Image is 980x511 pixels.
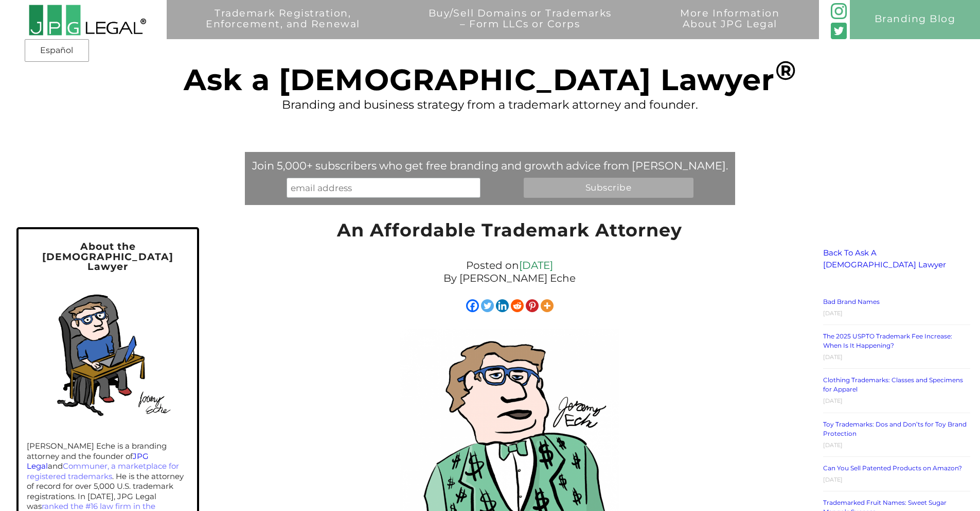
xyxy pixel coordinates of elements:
[27,451,149,471] a: JPG Legal
[831,23,847,39] img: Twitter_Social_Icon_Rounded_Square_Color-mid-green3-90.png
[823,464,962,472] a: Can You Sell Patented Products on Amazon?
[42,241,173,272] span: About the [DEMOGRAPHIC_DATA] Lawyer
[823,397,843,404] time: [DATE]
[823,310,843,317] time: [DATE]
[27,461,179,481] a: Communer, a marketplace for registered trademarks
[176,8,389,47] a: Trademark Registration,Enforcement, and Renewal
[294,257,725,287] div: Posted on
[511,299,524,312] a: Reddit
[526,299,539,312] a: Pinterest
[28,4,146,36] img: 2016-logo-black-letters-3-r.png
[287,178,480,197] input: email address
[823,476,843,483] time: [DATE]
[823,332,952,349] a: The 2025 USPTO Trademark Fee Increase: When Is It Happening?
[34,280,182,427] img: Self-portrait of Jeremy in his home office.
[823,420,967,437] a: Toy Trademarks: Dos and Don’ts for Toy Brand Protection
[28,41,86,60] a: Español
[496,299,509,312] a: Linkedin
[541,299,554,312] a: More
[519,259,553,271] a: [DATE]
[466,299,479,312] a: Facebook
[399,8,641,47] a: Buy/Sell Domains or Trademarks– Form LLCs or Corps
[823,376,963,393] a: Clothing Trademarks: Classes and Specimens for Apparel
[823,298,880,305] a: Bad Brand Names
[651,8,809,47] a: More InformationAbout JPG Legal
[294,220,725,246] h1: An Affordable Trademark Attorney
[481,299,494,312] a: Twitter
[823,353,843,361] time: [DATE]
[831,3,847,20] img: glyph-logo_May2016-green3-90.png
[524,178,693,197] input: Subscribe
[823,248,946,269] a: Back To Ask A [DEMOGRAPHIC_DATA] Lawyer
[823,441,843,449] time: [DATE]
[299,272,720,285] p: By [PERSON_NAME] Eche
